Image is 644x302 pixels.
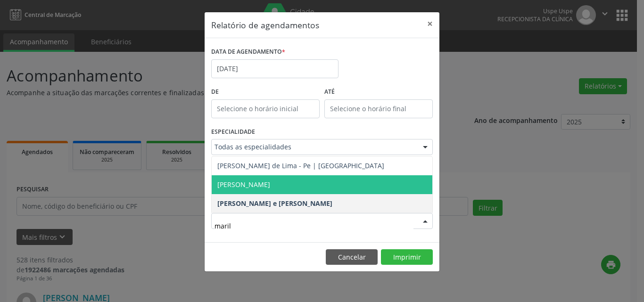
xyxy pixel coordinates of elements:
[421,12,439,35] button: Close
[217,180,270,189] span: [PERSON_NAME]
[217,161,384,170] span: [PERSON_NAME] de Lima - Pe | [GEOGRAPHIC_DATA]
[211,85,320,99] label: De
[215,142,413,152] span: Todas as especialidades
[211,99,320,118] input: Selecione o horário inicial
[381,249,433,265] button: Imprimir
[217,199,332,208] span: [PERSON_NAME] e [PERSON_NAME]
[326,249,378,265] button: Cancelar
[211,59,339,78] input: Selecione uma data ou intervalo
[211,19,319,31] h5: Relatório de agendamentos
[211,125,255,139] label: ESPECIALIDADE
[324,99,433,118] input: Selecione o horário final
[215,216,413,235] input: Selecione um profissional
[324,85,433,99] label: ATÉ
[211,45,285,59] label: DATA DE AGENDAMENTO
